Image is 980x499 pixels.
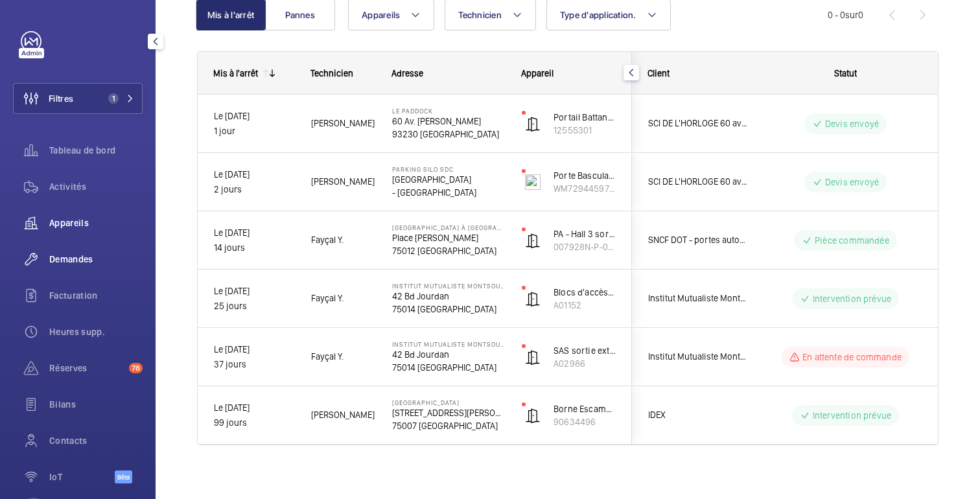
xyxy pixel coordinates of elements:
font: 99 jours [214,417,247,428]
font: [PERSON_NAME] [311,176,375,187]
font: 42 Bd Jourdan [392,291,449,301]
font: Intervention prévue [813,294,891,304]
font: Intervention prévue [813,410,891,421]
font: Le [DATE] [214,402,250,413]
font: Le [DATE] [214,227,250,238]
font: [GEOGRAPHIC_DATA] à [GEOGRAPHIC_DATA] [392,224,535,231]
font: WM72944597 - #11477852 [554,183,659,194]
font: 0 [858,10,863,20]
font: Institut Mutualiste Montsouris [648,351,765,362]
font: 0 - 0 [828,10,845,20]
font: 75007 [GEOGRAPHIC_DATA] [392,421,498,431]
font: 90634496 [554,417,596,427]
font: Institut Mutualiste Montsouris [392,282,511,290]
font: A02986 [554,358,585,369]
font: Contacts [49,435,87,446]
font: Facturation [49,290,98,301]
font: Tableau de bord [49,145,115,156]
div: Appuyez sur ESPACE pour sélectionner cette ligne. [198,386,632,445]
font: Client [647,68,670,78]
img: automatic_door.svg [525,233,541,248]
img: automatic_door.svg [525,349,541,365]
img: automatic_door.svg [525,116,541,132]
font: Demandes [49,254,93,264]
font: SNCF DOT - portes automatiques [648,235,776,245]
font: SCI DE L'HORLOGE 60 av [PERSON_NAME] 93320 [GEOGRAPHIC_DATA] [648,176,916,187]
font: Activités [49,181,86,192]
font: Blocs d'accès 9,10,11 - BESAM Power Swing - Battante 2 portes [554,287,800,297]
font: 42 Bd Jourdan [392,349,449,360]
font: Portail Battant Sortie [554,112,637,122]
font: 78 [132,364,140,373]
font: 75014 [GEOGRAPHIC_DATA] [392,304,496,314]
font: Le [DATE] [214,169,250,180]
font: 007928N-P-0-14-0-11 [554,242,638,252]
font: Pièce commandée [815,235,889,246]
font: Place [PERSON_NAME] [392,233,478,243]
font: Appareils [49,218,89,228]
font: Le [DATE] [214,344,250,354]
font: Technicien [310,68,353,78]
font: [PERSON_NAME] [311,410,375,420]
font: Devis envoyé [825,119,879,129]
font: Fayçal Y. [311,351,344,362]
font: 12555301 [554,125,592,135]
font: IoT [49,472,62,482]
font: 60 Av. [PERSON_NAME] [392,116,481,126]
font: Heures supp. [49,327,105,337]
img: automatic_door.svg [525,408,541,423]
font: [GEOGRAPHIC_DATA] [392,399,460,406]
font: Le [DATE] [214,286,250,296]
div: Appuyez sur ESPACE pour sélectionner cette ligne. [198,153,632,211]
font: Fayçal Y. [311,235,344,245]
font: [PERSON_NAME] [311,118,375,128]
font: - [GEOGRAPHIC_DATA] [392,187,476,198]
font: Appareil [521,68,554,78]
font: Filtres [49,93,73,104]
img: automatic_door.svg [525,291,541,307]
font: Fayçal Y. [311,293,344,303]
button: Filtres1 [13,83,143,114]
font: Mis à l'arrêt [207,10,254,20]
img: tilting_door.svg [525,174,541,190]
font: Institut Mutualiste Montsouris [392,340,511,348]
font: 93230 [GEOGRAPHIC_DATA] [392,129,499,139]
font: Type d'application. [560,10,636,20]
font: SAS sortie extérieure - Record DSTA 20 - Coulissante vitrée 2 portes [554,345,825,356]
font: Mis à l'arrêt [213,68,258,78]
font: A01152 [554,300,581,310]
font: Bêta [117,473,130,481]
font: 1 jour [214,126,235,136]
font: 75012 [GEOGRAPHIC_DATA] [392,246,496,256]
font: 14 jours [214,242,245,253]
font: Porte Basculante Sortie (droite int) [554,170,693,181]
font: IDEX [648,410,666,420]
font: 2 jours [214,184,242,194]
font: Devis envoyé [825,177,879,187]
font: PA - Hall 3 sortie Objet trouvé et consigne (ex PA11) [554,229,755,239]
font: Pannes [285,10,315,20]
font: Institut Mutualiste Montsouris [648,293,765,303]
font: Le [DATE] [214,111,250,121]
font: Appareils [362,10,400,20]
font: Adresse [391,68,423,78]
font: [GEOGRAPHIC_DATA] [392,174,471,185]
font: 1 [112,94,115,103]
font: [STREET_ADDRESS][PERSON_NAME] [392,408,530,418]
font: Réserves [49,363,87,373]
font: 25 jours [214,301,247,311]
font: 75014 [GEOGRAPHIC_DATA] [392,362,496,373]
font: Statut [834,68,857,78]
font: 37 jours [214,359,246,369]
font: Parking Silo SDC [392,165,454,173]
font: Borne Escamotable Côté Grande Portes [554,404,711,414]
font: Le Paddock [392,107,433,115]
font: En attente de commande [802,352,902,362]
font: SCI DE L'HORLOGE 60 av [PERSON_NAME] 93320 [GEOGRAPHIC_DATA] [648,118,916,128]
font: Technicien [458,10,502,20]
font: sur [845,10,858,20]
font: Bilans [49,399,76,410]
